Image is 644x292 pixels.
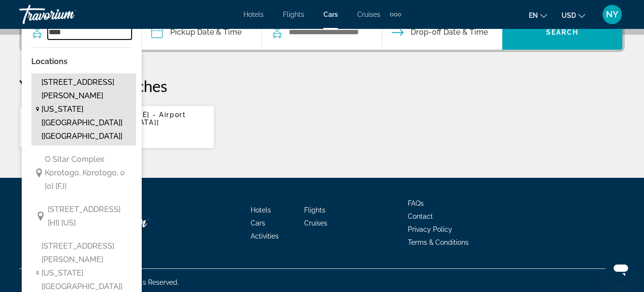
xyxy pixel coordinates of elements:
a: Travorium [19,2,116,27]
a: Contact [408,212,433,220]
a: Flights [283,11,304,18]
button: Pickup date [151,15,241,50]
a: Hotels [243,11,264,18]
span: O Sitar Complex Korotogo, Korotogo, 0 [0] [FJ] [45,153,131,193]
span: en [529,12,538,19]
span: [STREET_ADDRESS] [HI] [US] [48,203,131,230]
a: Activities [251,232,279,240]
span: [STREET_ADDRESS][PERSON_NAME][US_STATE] [[GEOGRAPHIC_DATA]] [[GEOGRAPHIC_DATA]] [41,76,131,143]
button: [STREET_ADDRESS] [HI] [US] [31,200,136,232]
button: [STREET_ADDRESS][PERSON_NAME][US_STATE] [[GEOGRAPHIC_DATA]] [[GEOGRAPHIC_DATA]] [31,73,136,146]
a: Cruises [304,219,327,227]
button: Change language [529,8,547,22]
button: O Sitar Complex Korotogo, Korotogo, 0 [0] [FJ] [31,150,136,196]
a: Cars [323,11,338,18]
span: NY [606,10,618,19]
p: Locations [31,55,136,68]
iframe: Button to launch messaging window [605,253,636,284]
span: USD [562,12,576,19]
div: Search widget [22,15,622,50]
button: Change currency [562,8,585,22]
a: Terms & Conditions [408,239,469,246]
span: Search [546,28,579,36]
a: Cars [251,219,265,227]
a: Hotels [251,206,271,214]
a: FAQs [408,199,424,207]
a: Cruises [357,11,380,18]
span: Drop-off Date & Time [411,26,488,39]
button: Search [502,15,622,50]
button: Drop-off date [392,15,488,50]
a: Flights [304,206,325,214]
a: Privacy Policy [408,226,452,233]
button: Extra navigation items [390,7,401,22]
p: Your Recent Searches [19,76,625,95]
button: Honolulu [PERSON_NAME] - Airport [HNL] [[GEOGRAPHIC_DATA]] [[GEOGRAPHIC_DATA]][DATE] - [DATE] [19,105,215,149]
button: User Menu [600,4,625,25]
